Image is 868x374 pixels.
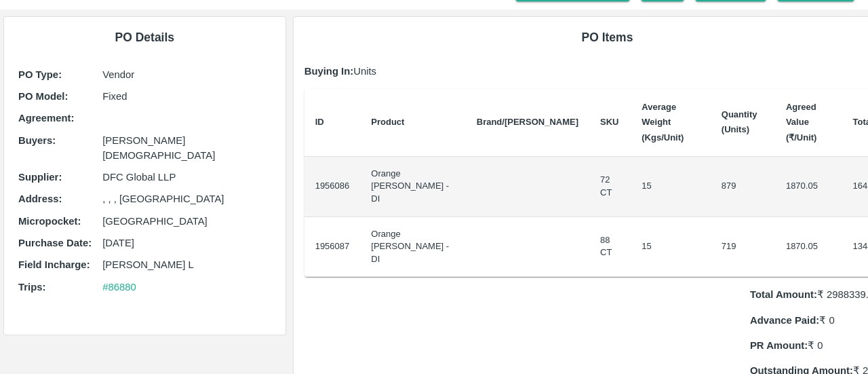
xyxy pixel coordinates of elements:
p: DFC Global LLP [102,170,271,185]
td: 879 [711,157,775,217]
p: [DATE] [102,236,271,250]
b: Trips : [18,282,45,293]
b: Buyers : [18,135,56,146]
b: Purchase Date : [18,238,92,248]
b: PR Amount: [750,340,808,351]
td: Orange [PERSON_NAME] - DI [360,217,465,278]
b: Agreement: [18,113,74,124]
p: [GEOGRAPHIC_DATA] [102,214,271,229]
b: Quantity (Units) [722,109,757,134]
td: 15 [631,217,711,278]
td: 1956087 [304,217,361,278]
b: Field Incharge : [18,259,90,270]
b: Agreed Value (₹/Unit) [786,102,817,143]
td: 72 CT [589,157,631,217]
p: Vendor [102,67,271,82]
b: Supplier : [18,172,62,183]
td: Orange [PERSON_NAME] - DI [360,157,465,217]
b: Micropocket : [18,216,81,227]
b: PO Type : [18,69,62,80]
b: Total Amount: [750,289,817,300]
td: 1956086 [304,157,361,217]
p: [PERSON_NAME][DEMOGRAPHIC_DATA] [102,133,271,164]
b: Address : [18,193,62,204]
a: #86880 [102,282,136,293]
td: 15 [631,157,711,217]
b: Advance Paid: [750,315,819,326]
b: SKU [600,117,618,127]
b: PO Model : [18,91,68,102]
td: 88 CT [589,217,631,278]
b: ID [315,117,324,127]
p: [PERSON_NAME] L [102,257,271,272]
b: Buying In: [304,66,354,77]
td: 1870.05 [775,157,842,217]
td: 719 [711,217,775,278]
b: Average Weight (Kgs/Unit) [642,102,684,143]
td: 1870.05 [775,217,842,278]
b: Product [371,117,404,127]
p: , , , [GEOGRAPHIC_DATA] [102,191,271,206]
p: Fixed [102,89,271,104]
h6: PO Details [15,28,275,47]
b: Brand/[PERSON_NAME] [477,117,578,127]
